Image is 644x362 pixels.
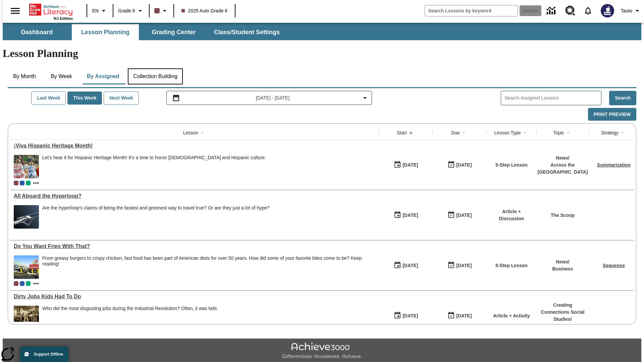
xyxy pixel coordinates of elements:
[564,129,572,137] button: Sort
[601,129,619,136] div: Strategy
[609,91,636,105] button: Search
[14,155,39,178] img: A photograph of Hispanic women participating in a parade celebrating Hispanic culture. The women ...
[391,259,420,272] button: 07/14/25: First time the lesson was available
[402,211,418,220] div: [DATE]
[445,259,474,272] button: 07/20/26: Last day the lesson can be accessed
[29,3,73,16] a: Home
[31,92,66,105] button: Last Week
[588,108,636,121] button: Print Preview
[14,306,39,329] img: Black and white photo of two young boys standing on a piece of heavy machinery
[32,179,40,187] button: Show more classes
[456,261,472,270] div: [DATE]
[445,309,474,322] button: 11/30/25: Last day the lesson can be accessed
[214,28,280,36] span: Class/Student Settings
[618,5,644,17] button: Profile/Settings
[169,94,369,102] button: Select the date range menu item
[14,294,376,300] div: Dirty Jobs Kids Had To Do
[493,312,530,319] p: Article + Activity
[504,93,601,103] input: Search Assigned Lessons
[456,312,472,320] div: [DATE]
[282,343,362,360] img: Achieve3000 Differentiate Accelerate Achieve
[3,47,641,60] h1: Lesson Planning
[402,312,418,320] div: [DATE]
[391,209,420,222] button: 07/21/25: First time the lesson was available
[14,294,376,300] a: Dirty Jobs Kids Had To Do, Lessons
[152,28,196,36] span: Grading Center
[118,7,135,14] span: Grade 6
[81,28,129,36] span: Lesson Planning
[20,281,24,286] div: OL 2025 Auto Grade 7
[5,1,25,21] button: Open side menu
[445,209,474,222] button: 06/30/26: Last day the lesson can be accessed
[54,16,73,20] span: NJ Edition
[198,129,206,137] button: Sort
[14,143,376,149] div: ¡Viva Hispanic Heritage Month!
[14,205,39,229] img: Artist rendering of Hyperloop TT vehicle entering a tunnel
[543,2,561,20] a: Data Center
[538,162,588,176] p: Across the [GEOGRAPHIC_DATA]
[3,23,641,40] div: SubNavbar
[495,262,528,269] p: 5-Step Lesson
[183,129,198,136] div: Lesson
[552,265,573,273] p: Business
[26,281,31,286] div: 2025 Auto Grade 4
[14,243,376,249] div: Do You Want Fries With That?
[456,161,472,169] div: [DATE]
[490,208,533,222] p: Article + Discussion
[42,306,218,311] div: Who did the most disgusting jobs during the Industrial Revolution? Often, it was kids.
[361,94,369,102] svg: Collapse Date Range Filter
[21,28,53,36] span: Dashboard
[20,181,24,185] div: OL 2025 Auto Grade 7
[397,129,407,136] div: Start
[579,2,597,19] a: Notifications
[89,5,111,17] button: Language: EN, Select a language
[597,2,618,19] button: Select a new avatar
[104,92,139,105] button: Next Week
[14,193,376,199] a: All Aboard the Hyperloop?, Lessons
[72,24,139,40] button: Lesson Planning
[552,258,573,265] p: News /
[14,243,376,249] a: Do You Want Fries With That?, Lessons
[42,205,269,229] div: Are the hyperloop's claims of being the fastest and greenest way to travel true? Or are they just...
[561,2,579,20] a: Resource Center, Will open in new tab
[521,129,529,137] button: Sort
[128,68,183,84] button: Collection Building
[407,129,415,137] button: Sort
[42,306,218,329] div: Who did the most disgusting jobs during the Industrial Revolution? Often, it was kids.
[14,255,39,279] img: One of the first McDonald's stores, with the iconic red sign and golden arches.
[42,155,266,161] div: Let's hear it for Hispanic Heritage Month! It's a time to honor [DEMOGRAPHIC_DATA] and Hispanic c...
[256,95,290,102] span: [DATE] - [DATE]
[494,129,521,136] div: Lesson Type
[603,263,625,268] a: Sequence
[26,181,31,185] span: 2025 Auto Grade 4
[32,280,40,288] button: Show more classes
[115,5,147,17] button: Grade: Grade 6, Select a grade
[152,5,171,17] button: Class color is dark brown. Change class color
[181,7,228,14] span: 2025 Auto Grade 6
[14,281,18,286] div: Current Class
[551,212,575,219] p: The Scoop
[42,205,269,211] div: Are the hyperloop's claims of being the fastest and greenest way to travel true? Or are they just...
[597,162,631,168] a: Summarization
[8,68,41,84] button: By Month
[209,24,285,40] button: Class/Student Settings
[621,7,632,14] span: Tauto
[14,193,376,199] div: All Aboard the Hyperloop?
[92,7,99,14] span: EN
[553,129,564,136] div: Topic
[42,155,266,178] div: Let's hear it for Hispanic Heritage Month! It's a time to honor Hispanic Americans and Hispanic c...
[82,68,124,84] button: By Assigned
[42,255,376,279] div: From greasy burgers to crispy chicken, fast food has been part of American diets for over 50 year...
[540,302,585,323] p: Creating Connections Social Studies /
[619,129,627,137] button: Sort
[456,211,472,220] div: [DATE]
[601,4,614,17] img: Avatar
